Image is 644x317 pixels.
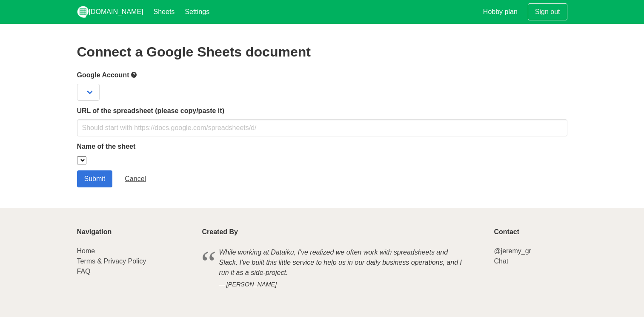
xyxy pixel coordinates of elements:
[77,142,567,152] label: Name of the sheet
[528,3,567,20] a: Sign out
[219,280,467,289] cite: [PERSON_NAME]
[77,44,567,59] h2: Connect a Google Sheets document
[202,246,484,291] blockquote: While working at Dataiku, I've realized we often work with spreadsheets and Slack. I've built thi...
[117,170,153,187] a: Cancel
[77,106,567,116] label: URL of the spreadsheet (please copy/paste it)
[202,228,484,236] p: Created By
[77,228,192,236] p: Navigation
[77,6,89,18] img: logo_v2_white.png
[77,170,113,187] input: Submit
[77,247,95,255] a: Home
[77,258,146,265] a: Terms & Privacy Policy
[494,228,567,236] p: Contact
[494,258,508,265] a: Chat
[77,119,567,136] input: Should start with https://docs.google.com/spreadsheets/d/
[494,247,531,255] a: @jeremy_gr
[77,70,567,80] label: Google Account
[77,268,91,275] a: FAQ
